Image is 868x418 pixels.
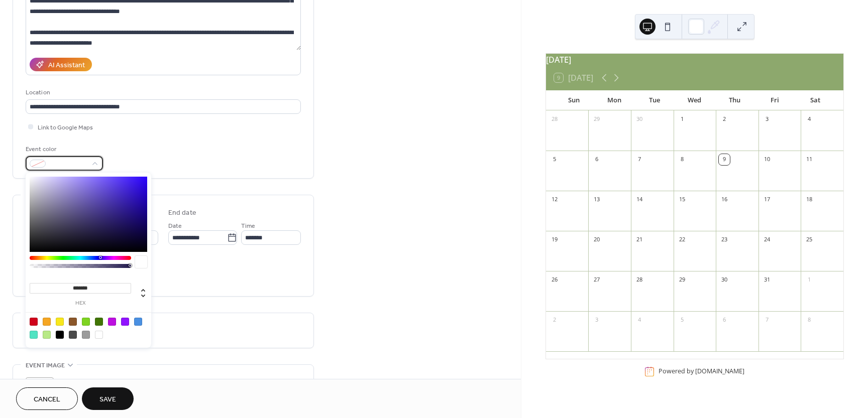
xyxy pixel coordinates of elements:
[804,274,815,286] div: 1
[549,154,560,165] div: 5
[634,234,645,245] div: 21
[69,331,77,339] div: #4A4A4A
[719,315,730,326] div: 6
[762,234,773,245] div: 24
[546,54,843,66] div: [DATE]
[715,90,755,110] div: Thu
[549,114,560,125] div: 28
[30,331,38,339] div: #50E3C2
[121,318,129,326] div: #9013FE
[762,194,773,205] div: 17
[591,114,602,125] div: 29
[795,90,835,110] div: Sat
[549,315,560,326] div: 2
[634,114,645,125] div: 30
[634,194,645,205] div: 14
[634,315,645,326] div: 4
[549,274,560,286] div: 26
[755,90,795,110] div: Fri
[34,394,60,405] span: Cancel
[56,331,64,339] div: #000000
[804,315,815,326] div: 8
[804,234,815,245] div: 25
[69,318,77,326] div: #8B572A
[677,315,688,326] div: 5
[594,90,634,110] div: Mon
[762,315,773,326] div: 7
[30,318,38,326] div: #D0021B
[30,58,92,71] button: AI Assistant
[677,154,688,165] div: 8
[762,274,773,286] div: 31
[719,154,730,165] div: 9
[26,87,299,98] div: Location
[26,377,54,405] div: ;
[95,318,103,326] div: #417505
[762,154,773,165] div: 10
[659,367,744,375] div: Powered by
[99,394,116,405] span: Save
[634,274,645,286] div: 28
[677,234,688,245] div: 22
[16,387,78,410] button: Cancel
[134,318,142,326] div: #4A90E2
[43,331,51,339] div: #B8E986
[549,194,560,205] div: 12
[168,221,182,231] span: Date
[554,90,594,110] div: Sun
[634,90,675,110] div: Tue
[43,318,51,326] div: #F5A623
[549,234,560,245] div: 19
[82,331,90,339] div: #9B9B9B
[82,318,90,326] div: #7ED321
[804,114,815,125] div: 4
[591,154,602,165] div: 6
[634,154,645,165] div: 7
[108,318,116,326] div: #BD10E0
[762,114,773,125] div: 3
[719,194,730,205] div: 16
[695,367,744,375] a: [DOMAIN_NAME]
[48,60,85,71] div: AI Assistant
[30,301,131,306] label: hex
[719,114,730,125] div: 2
[719,274,730,286] div: 30
[591,234,602,245] div: 20
[675,90,715,110] div: Wed
[677,114,688,125] div: 1
[591,274,602,286] div: 27
[38,122,93,133] span: Link to Google Maps
[56,318,64,326] div: #F8E71C
[591,194,602,205] div: 13
[26,360,65,371] span: Event image
[677,194,688,205] div: 15
[804,154,815,165] div: 11
[95,331,103,339] div: #FFFFFF
[82,387,134,410] button: Save
[26,144,101,155] div: Event color
[804,194,815,205] div: 18
[719,234,730,245] div: 23
[241,221,255,231] span: Time
[677,274,688,286] div: 29
[168,208,196,218] div: End date
[591,315,602,326] div: 3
